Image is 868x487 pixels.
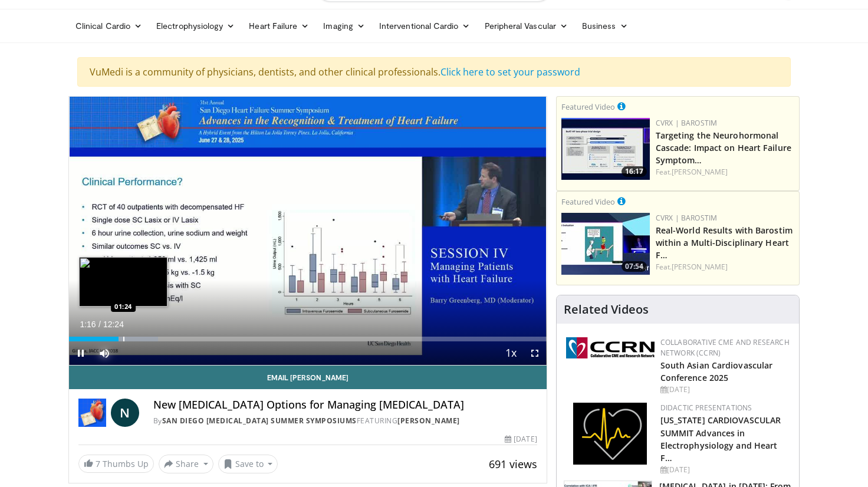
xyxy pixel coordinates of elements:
video-js: Video Player [69,97,547,366]
a: Email [PERSON_NAME] [69,366,547,389]
div: By FEATURING [153,416,537,426]
button: Fullscreen [523,341,547,365]
img: d6bcd5d9-0712-4576-a4e4-b34173a4dc7b.150x105_q85_crop-smart_upscale.jpg [561,213,650,275]
img: 1860aa7a-ba06-47e3-81a4-3dc728c2b4cf.png.150x105_q85_autocrop_double_scale_upscale_version-0.2.png [573,403,647,465]
a: Electrophysiology [149,14,242,38]
a: Clinical Cardio [68,14,149,38]
div: [DATE] [505,434,537,445]
img: San Diego Heart Failure Summer Symposiums [78,399,106,427]
div: VuMedi is a community of physicians, dentists, and other clinical professionals. [77,57,791,87]
a: [PERSON_NAME] [397,416,460,426]
button: Save to [218,455,278,473]
span: 07:54 [622,261,647,272]
h4: Related Videos [564,302,649,317]
a: San Diego [MEDICAL_DATA] Summer Symposiums [162,416,357,426]
a: Imaging [316,14,372,38]
div: Feat. [656,262,794,272]
div: [DATE] [660,384,790,395]
a: 16:17 [561,118,650,180]
h4: New [MEDICAL_DATA] Options for Managing [MEDICAL_DATA] [153,399,537,412]
span: 1:16 [80,320,96,329]
div: Progress Bar [69,337,547,341]
small: Featured Video [561,196,615,207]
a: Peripheral Vascular [478,14,575,38]
span: 691 views [489,457,537,471]
button: Mute [93,341,116,365]
span: 16:17 [622,166,647,177]
a: Targeting the Neurohormonal Cascade: Impact on Heart Failure Symptom… [656,130,791,166]
div: [DATE] [660,465,790,475]
a: Click here to set your password [440,65,580,78]
a: Heart Failure [242,14,316,38]
div: Feat. [656,167,794,177]
a: 07:54 [561,213,650,275]
a: [PERSON_NAME] [672,262,728,272]
img: a04ee3ba-8487-4636-b0fb-5e8d268f3737.png.150x105_q85_autocrop_double_scale_upscale_version-0.2.png [566,337,655,358]
a: Interventional Cardio [372,14,478,38]
a: [PERSON_NAME] [672,167,728,177]
button: Share [159,455,213,473]
div: Didactic Presentations [660,403,790,413]
a: Collaborative CME and Research Network (CCRN) [660,337,790,358]
small: Featured Video [561,101,615,112]
img: f3314642-f119-4bcb-83d2-db4b1a91d31e.150x105_q85_crop-smart_upscale.jpg [561,118,650,180]
button: Playback Rate [499,341,523,365]
a: CVRx | Barostim [656,213,718,223]
a: 7 Thumbs Up [78,455,154,473]
img: image.jpeg [79,257,167,307]
span: 12:24 [103,320,124,329]
button: Pause [69,341,93,365]
a: South Asian Cardiovascular Conference 2025 [660,360,773,383]
a: CVRx | Barostim [656,118,718,128]
a: Real-World Results with Barostim within a Multi-Disciplinary Heart F… [656,225,793,261]
a: [US_STATE] CARDIOVASCULAR SUMMIT Advances in Electrophysiology and Heart F… [660,414,781,463]
span: / [98,320,101,329]
a: N [111,399,139,427]
a: Business [575,14,635,38]
span: 7 [96,458,100,469]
